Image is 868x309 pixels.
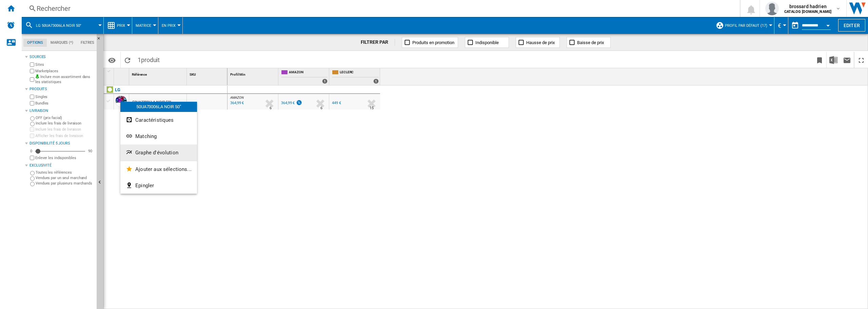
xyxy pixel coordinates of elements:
[120,102,197,112] div: 50UA73006LA NOIR 50"
[120,128,197,144] button: Matching
[120,161,197,177] button: Ajouter aux sélections...
[120,177,197,194] button: Epingler...
[135,182,154,189] span: Epingler
[135,117,174,123] span: Caractéristiques
[135,133,157,139] span: Matching
[120,144,197,161] button: Graphe d'évolution
[135,150,178,156] span: Graphe d'évolution
[120,112,197,128] button: Caractéristiques
[135,166,192,172] span: Ajouter aux sélections...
